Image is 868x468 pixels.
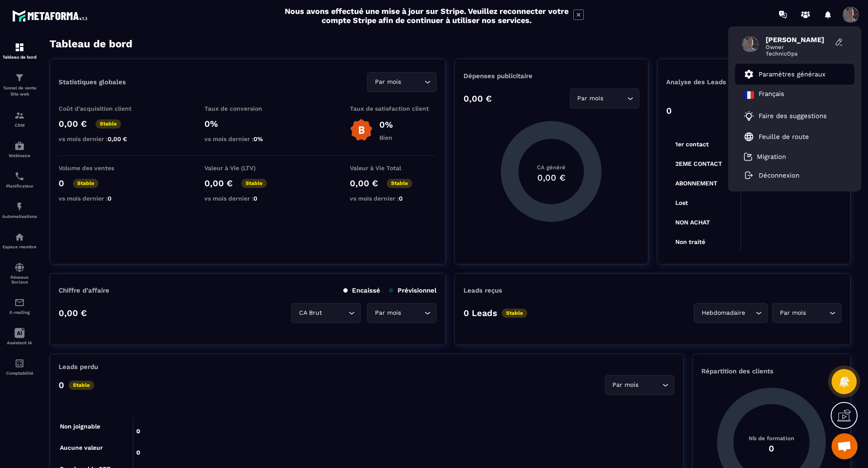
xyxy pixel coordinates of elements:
[59,119,87,129] p: 0,00 €
[14,171,25,181] img: scheduler
[778,308,808,318] span: Par mois
[204,195,291,202] p: vs mois dernier :
[766,44,831,50] span: Owner
[2,66,37,104] a: formationformationTunnel de vente Site web
[14,262,25,273] img: social-network
[2,153,37,158] p: Webinaire
[744,152,786,161] a: Migration
[14,201,25,212] img: automations
[373,308,403,318] span: Par mois
[284,7,569,25] h2: Nous avons effectué une mise à jour sur Stripe. Veuillez reconnecter votre compte Stripe afin de ...
[367,72,437,92] div: Search for option
[350,165,437,171] p: Valeur à Vie Total
[14,232,25,242] img: automations
[2,123,37,128] p: CRM
[675,219,710,226] tspan: NON ACHAT
[2,291,37,321] a: emailemailE-mailing
[611,380,641,390] span: Par mois
[350,119,373,142] img: b-badge-o.b3b20ee6.svg
[59,178,64,188] p: 0
[759,133,809,141] p: Feuille de route
[747,308,753,318] input: Search for option
[379,134,393,141] p: Bien
[253,135,263,142] span: 0%
[666,105,672,116] p: 0
[744,132,809,142] a: Feuille de route
[759,90,784,100] p: Français
[2,214,37,219] p: Automatisations
[675,160,722,167] tspan: 2EME CONTACT
[2,85,37,97] p: Tunnel de vente Site web
[759,112,827,120] p: Faire des suggestions
[253,195,257,202] span: 0
[350,195,437,202] p: vs mois dernier :
[675,199,688,206] tspan: Lost
[108,195,112,202] span: 0
[14,297,25,308] img: email
[2,310,37,315] p: E-mailing
[59,308,87,318] p: 0,00 €
[59,105,145,112] p: Coût d'acquisition client
[204,178,233,188] p: 0,00 €
[59,287,109,294] p: Chiffre d’affaire
[2,225,37,256] a: automationsautomationsEspace membre
[379,119,393,130] p: 0%
[2,55,37,59] p: Tableau de bord
[60,444,103,451] tspan: Aucune valeur
[95,119,121,129] p: Stable
[2,165,37,195] a: schedulerschedulerPlanificateur
[59,363,98,371] p: Leads perdu
[2,352,37,382] a: accountantaccountantComptabilité
[2,36,37,66] a: formationformationTableau de bord
[59,135,145,142] p: vs mois dernier :
[350,178,378,188] p: 0,00 €
[641,380,660,390] input: Search for option
[2,256,37,291] a: social-networksocial-networkRéseaux Sociaux
[2,371,37,376] p: Comptabilité
[14,358,25,369] img: accountant
[464,93,492,104] p: 0,00 €
[399,195,403,202] span: 0
[60,423,100,430] tspan: Non joignable
[575,94,605,103] span: Par mois
[69,381,94,390] p: Stable
[744,111,835,121] a: Faire des suggestions
[14,73,25,83] img: formation
[297,308,324,318] span: CA Brut
[605,375,674,395] div: Search for option
[14,110,25,121] img: formation
[2,104,37,134] a: formationformationCRM
[744,69,825,79] a: Paramètres généraux
[59,195,145,202] p: vs mois dernier :
[675,238,705,245] tspan: Non traité
[2,134,37,165] a: automationsautomationsWebinaire
[759,171,799,179] p: Déconnexion
[675,141,709,148] tspan: 1er contact
[73,179,99,188] p: Stable
[772,303,842,323] div: Search for option
[766,50,831,57] span: TechnicOps
[108,135,127,142] span: 0,00 €
[464,287,502,294] p: Leads reçus
[389,287,437,294] p: Prévisionnel
[759,70,825,78] p: Paramètres généraux
[808,308,827,318] input: Search for option
[701,367,842,375] p: Répartition des clients
[324,308,346,318] input: Search for option
[2,340,37,345] p: Assistant IA
[675,180,717,187] tspan: ABONNEMENT
[350,105,437,112] p: Taux de satisfaction client
[241,179,267,188] p: Stable
[204,105,291,112] p: Taux de conversion
[502,309,527,318] p: Stable
[59,78,126,86] p: Statistiques globales
[403,308,422,318] input: Search for option
[766,36,831,44] span: [PERSON_NAME]
[832,433,858,459] div: Ouvrir le chat
[204,119,291,129] p: 0%
[2,244,37,249] p: Espace membre
[464,308,497,318] p: 0 Leads
[2,195,37,225] a: automationsautomationsAutomatisations
[2,184,37,188] p: Planificateur
[605,94,625,103] input: Search for option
